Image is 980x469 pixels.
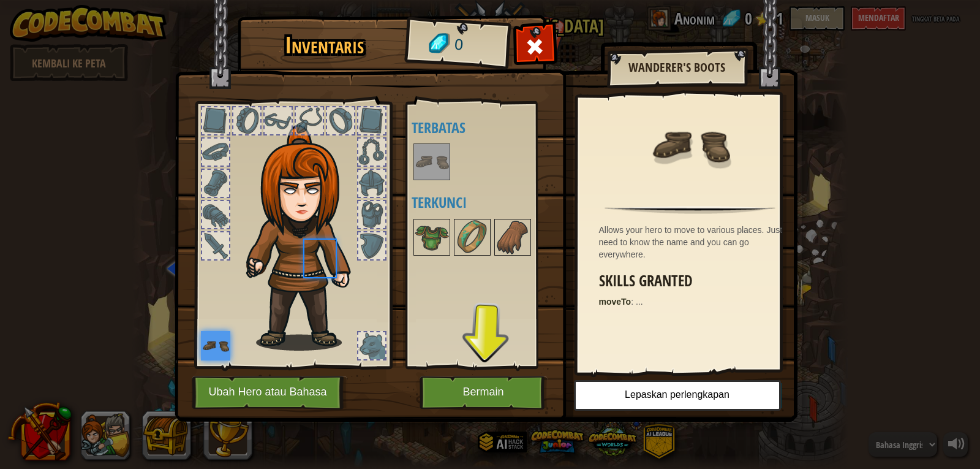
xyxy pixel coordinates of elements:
button: Bermain [420,376,548,410]
img: portrait.png [455,220,489,254]
img: portrait.png [415,145,449,179]
font: Inventaris [285,29,364,61]
div: Allows your hero to move to various places. Just need to know the name and you can go everywhere. [599,224,788,261]
img: portrait.png [496,220,530,254]
img: portrait.png [415,220,449,254]
strong: moveTo [599,297,631,307]
h3: Skills Granted [599,273,788,289]
font: Terbatas [412,118,466,137]
span: ... [636,297,643,307]
span: : [631,297,636,307]
font: 0 [453,36,463,53]
h2: Wanderer's Boots [619,61,734,74]
img: portrait.png [650,105,730,185]
font: Ubah Hero atau Bahasa [208,386,326,398]
font: Terkunci [412,193,467,212]
font: Bermain [462,386,503,398]
button: Lepaskan perlengkapan [574,380,781,411]
img: hair_f2.png [241,125,372,351]
img: portrait.png [201,331,230,360]
img: hr.png [605,206,775,214]
font: Lepaskan perlengkapan [625,390,729,400]
button: Ubah Hero atau Bahasa [192,376,347,410]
